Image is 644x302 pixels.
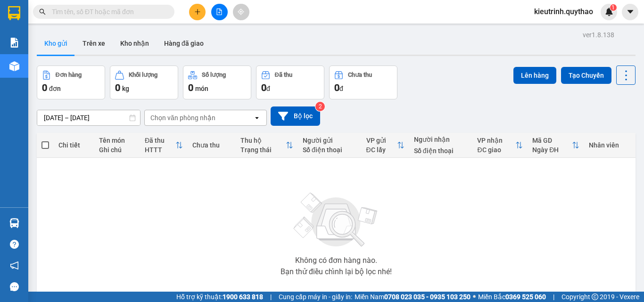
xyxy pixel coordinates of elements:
[122,85,129,92] span: kg
[183,65,251,99] button: Số lượng0món
[366,146,397,154] div: ĐC lấy
[140,133,188,158] th: Toggle SortBy
[58,141,90,149] div: Chi tiết
[478,292,546,302] span: Miền Bắc
[9,38,19,48] img: solution-icon
[49,85,61,92] span: đơn
[528,133,584,158] th: Toggle SortBy
[622,4,638,20] button: caret-down
[279,292,352,302] span: Cung cấp máy in - giấy in:
[266,85,270,92] span: đ
[145,137,175,144] div: Đã thu
[303,137,357,144] div: Người gửi
[115,82,120,93] span: 0
[157,32,211,55] button: Hàng đã giao
[472,133,528,158] th: Toggle SortBy
[505,293,546,301] strong: 0369 525 060
[589,141,631,149] div: Nhân viên
[145,146,175,154] div: HTTT
[339,85,343,92] span: đ
[414,147,468,155] div: Số điện thoại
[75,32,113,55] button: Trên xe
[238,8,244,15] span: aim
[211,4,228,20] button: file-add
[303,146,357,154] div: Số điện thoại
[216,8,223,15] span: file-add
[195,85,208,92] span: món
[610,4,617,11] sup: 1
[527,6,601,17] span: kieutrinh.quythao
[477,146,515,154] div: ĐC giao
[362,133,409,158] th: Toggle SortBy
[150,113,215,122] div: Chọn văn phòng nhận
[611,4,615,11] span: 1
[10,282,19,291] span: message
[261,82,266,93] span: 0
[37,110,140,125] input: Select a date range.
[99,137,135,144] div: Tên món
[113,32,157,55] button: Kho nhận
[270,292,272,302] span: |
[223,293,263,301] strong: 1900 633 818
[626,8,635,16] span: caret-down
[281,268,392,276] div: Bạn thử điều chỉnh lại bộ lọc nhé!
[253,114,261,122] svg: open
[275,72,292,78] div: Đã thu
[348,72,372,78] div: Chưa thu
[477,137,515,144] div: VP nhận
[513,67,556,84] button: Lên hàng
[110,65,178,99] button: Khối lượng0kg
[52,7,163,17] input: Tìm tên, số ĐT hoặc mã đơn
[532,137,572,144] div: Mã GD
[384,293,471,301] strong: 0708 023 035 - 0935 103 250
[315,102,325,111] sup: 2
[233,4,249,20] button: aim
[188,82,193,93] span: 0
[561,67,611,84] button: Tạo Chuyến
[553,292,554,302] span: |
[8,6,20,20] img: logo-vxr
[9,61,19,71] img: warehouse-icon
[414,136,468,143] div: Người nhận
[271,106,320,126] button: Bộ lọc
[42,82,47,93] span: 0
[366,137,397,144] div: VP gửi
[355,292,471,302] span: Miền Nam
[334,82,339,93] span: 0
[329,65,397,99] button: Chưa thu0đ
[39,8,46,15] span: search
[99,146,135,154] div: Ghi chú
[295,257,377,264] div: Không có đơn hàng nào.
[194,8,201,15] span: plus
[592,294,598,300] span: copyright
[532,146,572,154] div: Ngày ĐH
[583,30,614,40] div: ver 1.8.138
[256,65,324,99] button: Đã thu0đ
[192,141,231,149] div: Chưa thu
[56,72,82,78] div: Đơn hàng
[129,72,157,78] div: Khối lượng
[9,218,19,228] img: warehouse-icon
[236,133,298,158] th: Toggle SortBy
[289,187,383,253] img: svg+xml;base64,PHN2ZyBjbGFzcz0ibGlzdC1wbHVnX19zdmciIHhtbG5zPSJodHRwOi8vd3d3LnczLm9yZy8yMDAwL3N2Zy...
[605,8,613,16] img: icon-new-feature
[202,72,226,78] div: Số lượng
[240,146,286,154] div: Trạng thái
[10,240,19,249] span: question-circle
[240,137,286,144] div: Thu hộ
[473,295,476,299] span: ⚪️
[37,32,75,55] button: Kho gửi
[37,65,105,99] button: Đơn hàng0đơn
[10,261,19,270] span: notification
[189,4,206,20] button: plus
[176,292,263,302] span: Hỗ trợ kỹ thuật:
